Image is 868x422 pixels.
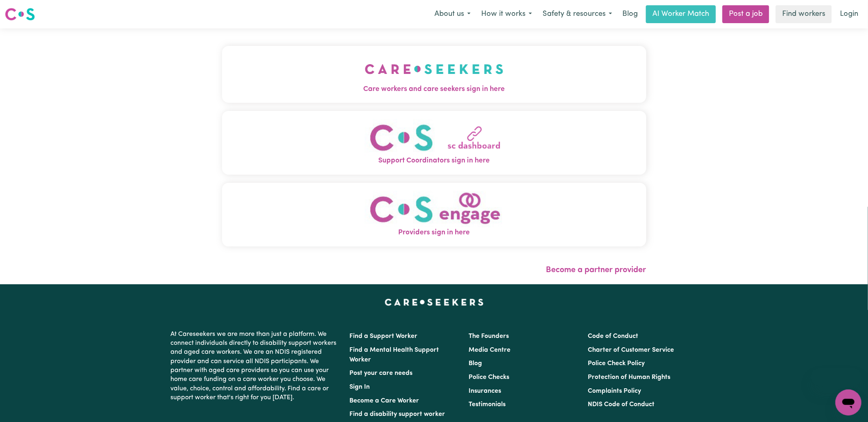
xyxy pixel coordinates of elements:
a: Become a Care Worker [349,398,419,404]
a: NDIS Code of Conduct [588,401,655,408]
a: AI Worker Match [646,5,716,23]
button: Support Coordinators sign in here [222,111,646,175]
a: Find a disability support worker [349,411,445,418]
a: Charter of Customer Service [588,347,674,353]
span: Care workers and care seekers sign in here [222,84,646,95]
iframe: Message from company [811,368,861,386]
a: Complaints Policy [588,388,641,394]
a: Find a Support Worker [349,333,417,340]
a: Media Centre [469,347,510,353]
a: Blog [617,5,643,23]
a: Insurances [469,388,501,394]
button: About us [429,6,476,23]
img: Careseekers logo [5,7,35,22]
a: Post your care needs [349,370,412,377]
a: Login [835,5,863,23]
button: How it works [476,6,537,23]
a: Code of Conduct [588,333,639,340]
a: Protection of Human Rights [588,374,671,381]
button: Care workers and care seekers sign in here [222,46,646,103]
p: At Careseekers we are more than just a platform. We connect individuals directly to disability su... [170,327,340,406]
a: Blog [469,360,482,367]
a: Find workers [776,5,832,23]
a: Careseekers logo [5,5,35,24]
a: Careseekers home page [385,299,484,305]
iframe: Button to launch messaging window [835,390,861,416]
a: Become a partner provider [546,266,646,274]
a: Sign In [349,384,370,390]
a: Police Check Policy [588,360,645,367]
button: Providers sign in here [222,183,646,247]
button: Safety & resources [537,6,617,23]
span: Support Coordinators sign in here [222,156,646,167]
span: Providers sign in here [222,227,646,238]
a: Police Checks [469,374,509,381]
a: The Founders [469,333,509,340]
a: Testimonials [469,401,506,408]
a: Find a Mental Health Support Worker [349,347,439,363]
a: Post a job [722,5,769,23]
